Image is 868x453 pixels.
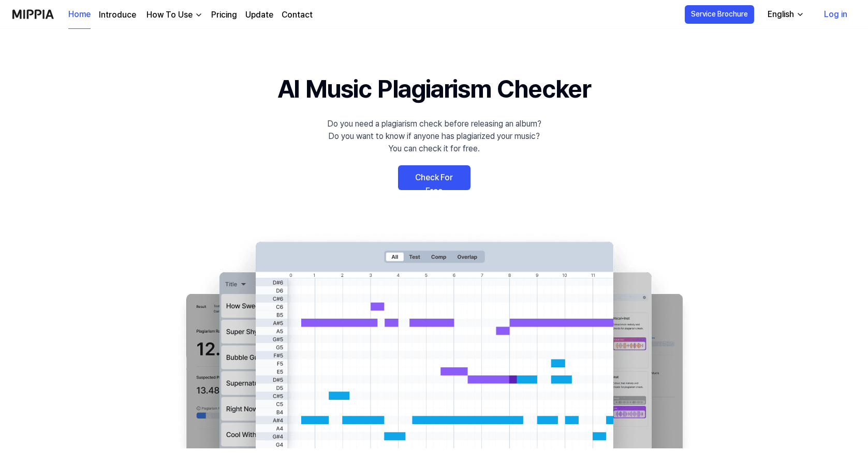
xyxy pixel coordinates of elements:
a: Home [68,1,91,29]
div: English [766,8,796,21]
div: How To Use [144,9,195,21]
a: Introduce [99,9,136,21]
a: Pricing [211,9,237,21]
button: English [759,4,811,25]
img: main Image [165,231,703,448]
a: Update [245,9,273,21]
img: down [195,11,203,19]
button: How To Use [144,9,203,21]
h1: AI Music Plagiarism Checker [277,70,591,107]
a: Check For Free [398,165,470,190]
button: Service Brochure [685,5,754,24]
div: Do you need a plagiarism check before releasing an album? Do you want to know if anyone has plagi... [327,118,541,155]
a: Contact [282,9,313,21]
